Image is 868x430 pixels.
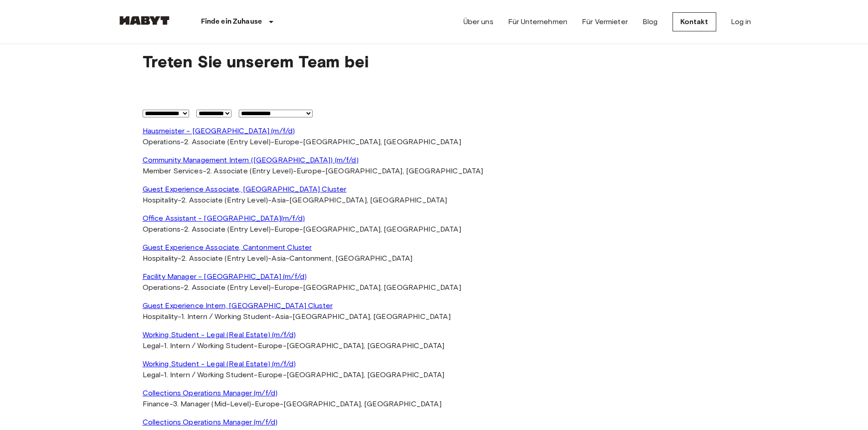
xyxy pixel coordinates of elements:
span: Finance [143,400,169,408]
span: Europe [258,341,283,350]
span: - - - [143,137,461,146]
a: Guest Experience Associate, Cantonment Cluster [143,242,726,253]
span: - - - [143,283,461,292]
a: Hausmeister - [GEOGRAPHIC_DATA] (m/f/d) [143,126,726,137]
a: Facility Manager - [GEOGRAPHIC_DATA] (m/f/d) [143,271,726,282]
span: Europe [297,167,322,175]
a: Office Assistant - [GEOGRAPHIC_DATA](m/f/d) [143,213,726,224]
span: - - - [143,196,447,204]
span: Hospitality [143,254,178,263]
a: Collections Operations Manager (m/f/d) [143,417,726,428]
span: [GEOGRAPHIC_DATA], [GEOGRAPHIC_DATA] [303,283,461,292]
span: Legal [143,370,161,379]
span: 3. Manager (Mid-Level) [173,400,251,408]
span: [GEOGRAPHIC_DATA], [GEOGRAPHIC_DATA] [303,137,461,146]
a: Community Management Intern ([GEOGRAPHIC_DATA]) (m/f/d) [143,155,726,166]
a: Guest Experience Associate, [GEOGRAPHIC_DATA] Cluster [143,184,726,195]
span: - - - [143,225,461,233]
span: Europe [255,400,280,408]
a: Collections Operations Manager (m/f/d) [143,388,726,399]
a: Guest Experience Intern, [GEOGRAPHIC_DATA] Cluster [143,300,726,311]
span: Asia [272,254,286,263]
span: - - - [143,370,445,379]
span: Operations [143,283,181,292]
span: [GEOGRAPHIC_DATA], [GEOGRAPHIC_DATA] [289,196,447,204]
a: Über uns [463,16,493,27]
span: - - - [143,400,442,408]
span: Hospitality [143,196,178,204]
span: 1. Intern / Working Student [164,341,254,350]
a: Für Vermieter [582,16,628,27]
span: [GEOGRAPHIC_DATA], [GEOGRAPHIC_DATA] [287,370,444,379]
span: [GEOGRAPHIC_DATA], [GEOGRAPHIC_DATA] [287,341,444,350]
p: Finde ein Zuhause [201,16,262,27]
span: Cantonment, [GEOGRAPHIC_DATA] [289,254,412,263]
span: Europe [274,137,299,146]
a: Working Student - Legal (Real Estate) (m/f/d) [143,359,726,369]
span: [GEOGRAPHIC_DATA], [GEOGRAPHIC_DATA] [303,225,461,233]
span: [GEOGRAPHIC_DATA], [GEOGRAPHIC_DATA] [325,167,483,175]
span: Operations [143,225,181,233]
span: [GEOGRAPHIC_DATA], [GEOGRAPHIC_DATA] [293,312,450,321]
span: Legal [143,341,161,350]
a: Für Unternehmen [508,16,567,27]
span: Europe [274,225,299,233]
span: 2. Associate (Entry Level) [184,283,271,292]
span: - - - [143,254,413,263]
a: Working Student - Legal (Real Estate) (m/f/d) [143,329,726,340]
span: Asia [272,196,286,204]
span: 1. Intern / Working Student [164,370,254,379]
span: - - - [143,312,451,321]
span: Asia [275,312,289,321]
span: 2. Associate (Entry Level) [181,196,268,204]
span: - - - [143,341,445,350]
span: 2. Associate (Entry Level) [184,137,271,146]
span: Hospitality [143,312,178,321]
span: 2. Associate (Entry Level) [181,254,268,263]
span: 2. Associate (Entry Level) [206,167,293,175]
span: Member Services [143,167,203,175]
span: - - - [143,167,483,175]
img: Habyt [117,16,172,25]
span: Treten Sie unserem Team bei [143,51,369,71]
span: Operations [143,137,181,146]
span: Europe [258,370,283,379]
a: Blog [642,16,658,27]
a: Log in [731,16,751,27]
span: Europe [274,283,299,292]
span: 2. Associate (Entry Level) [184,225,271,233]
a: Kontakt [673,12,716,31]
span: 1. Intern / Working Student [181,312,271,321]
span: [GEOGRAPHIC_DATA], [GEOGRAPHIC_DATA] [283,400,441,408]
